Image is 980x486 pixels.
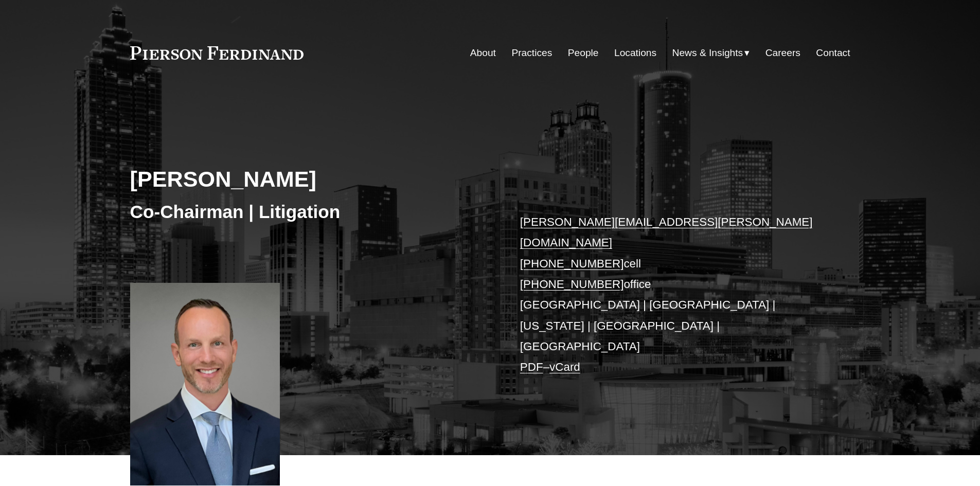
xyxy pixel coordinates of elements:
a: People [568,43,599,63]
a: Contact [816,43,850,63]
a: PDF [520,361,543,373]
a: [PERSON_NAME][EMAIL_ADDRESS][PERSON_NAME][DOMAIN_NAME] [520,215,813,249]
p: cell office [GEOGRAPHIC_DATA] | [GEOGRAPHIC_DATA] | [US_STATE] | [GEOGRAPHIC_DATA] | [GEOGRAPHIC_... [520,212,820,378]
a: Locations [614,43,656,63]
a: [PHONE_NUMBER] [520,257,624,270]
a: vCard [549,361,580,373]
a: [PHONE_NUMBER] [520,278,624,291]
a: folder dropdown [672,43,750,63]
h3: Co-Chairman | Litigation [130,201,490,223]
span: News & Insights [672,44,743,62]
h2: [PERSON_NAME] [130,166,490,192]
a: Practices [511,43,552,63]
a: About [470,43,496,63]
a: Careers [765,43,800,63]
